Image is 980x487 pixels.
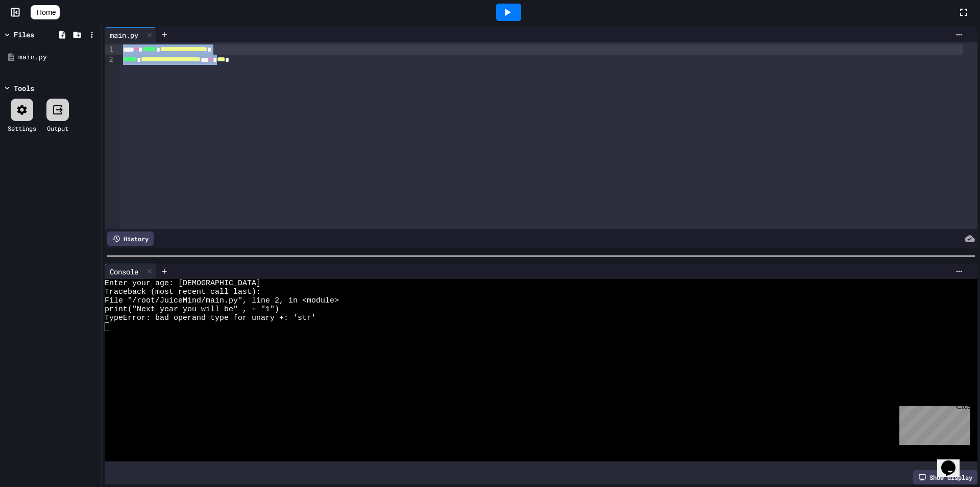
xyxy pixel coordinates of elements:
div: Console [105,266,143,277]
iframe: chat widget [937,446,970,477]
div: Tools [14,83,34,94]
div: main.py [105,30,143,40]
span: print("Next year you will be" , + "1") [105,305,279,314]
span: Traceback (most recent call last): [105,288,261,296]
iframe: chat widget [895,402,970,445]
span: File "/root/JuiceMind/main.py", line 2, in <module> [105,296,339,305]
div: History [107,231,154,246]
div: Settings [8,124,36,133]
div: 1 [105,44,115,55]
div: 2 [105,55,115,65]
div: main.py [105,27,156,42]
div: main.py [18,52,98,62]
span: Home [37,7,56,17]
div: Chat with us now!Close [4,4,70,65]
div: Files [14,29,34,40]
div: Console [105,264,156,279]
span: TypeError: bad operand type for unary +: 'str' [105,314,316,322]
div: Show display [913,470,977,484]
a: Home [31,5,60,19]
span: Enter your age: [DEMOGRAPHIC_DATA] [105,279,261,288]
div: Output [47,124,68,133]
